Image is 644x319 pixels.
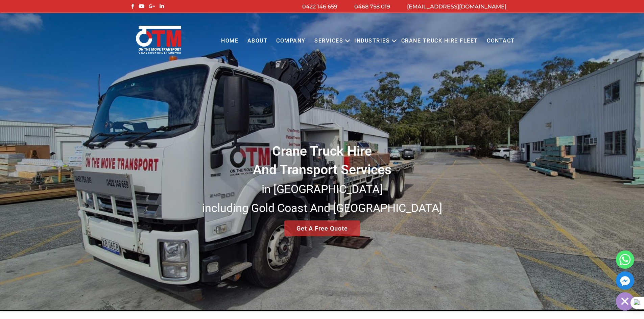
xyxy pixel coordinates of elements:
[482,32,519,50] a: Contact
[243,32,272,50] a: About
[407,3,506,10] a: [EMAIL_ADDRESS][DOMAIN_NAME]
[217,32,243,50] a: Home
[302,3,337,10] a: 0422 146 659
[272,32,310,50] a: COMPANY
[350,32,394,50] a: Industries
[616,271,634,290] a: Facebook_Messenger
[354,3,390,10] a: 0468 758 019
[310,32,348,50] a: Services
[202,182,442,215] small: in [GEOGRAPHIC_DATA] including Gold Coast And [GEOGRAPHIC_DATA]
[284,220,360,236] a: Get A Free Quote
[616,250,634,269] a: Whatsapp
[397,32,482,50] a: Crane Truck Hire Fleet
